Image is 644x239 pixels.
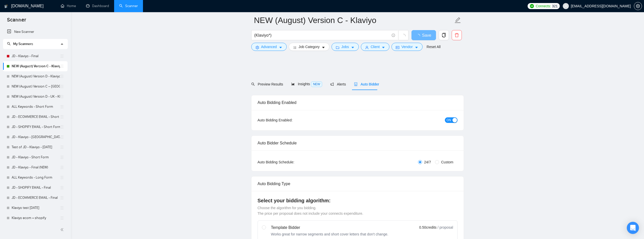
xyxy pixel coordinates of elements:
li: JD - Klaviyo - Final [3,51,68,61]
div: Auto Bidding Enabled [258,95,458,110]
button: idcardVendorcaret-down [391,43,422,51]
span: holder [60,105,64,109]
a: New Scanner [7,27,64,37]
span: Save [422,32,431,38]
span: caret-down [382,46,385,49]
a: NEW (August) Version D - UK - Klaviyo [12,92,60,102]
span: holder [60,176,64,180]
span: idcard [396,46,399,49]
span: 321 [552,3,557,9]
a: ALL Keywords - Long Form [12,172,60,183]
span: holder [60,186,64,190]
span: holder [60,64,64,68]
li: New Scanner [3,27,68,37]
li: JD - Klaviyo - UK - only [3,132,68,142]
h4: Select your bidding algorithm: [258,197,458,204]
a: Test of JD - Klaviyo - [DATE] [12,142,60,152]
a: JD - ECOMMERCE EMAIL - Short Form [12,112,60,122]
li: NEW (August) Version D - Klaviyo [3,71,68,81]
span: holder [60,145,64,149]
li: Test of JD - Klaviyo - 15 July [3,142,68,152]
li: JD - ECOMMERCE EMAIL - Short Form [3,112,68,122]
a: Klaviyo ecom + shopify [12,213,60,223]
input: Search Freelance Jobs... [254,32,389,38]
a: NEW (August) Version C – [GEOGRAPHIC_DATA] - Klaviyo [12,81,60,92]
span: copy [439,33,449,37]
a: JD - Klaviyo - [GEOGRAPHIC_DATA] - only [12,132,60,142]
span: Client [371,44,380,50]
div: Template Bidder [271,225,388,231]
div: Auto Bidding Schedule: [258,159,324,165]
span: holder [60,196,64,200]
span: caret-down [415,46,418,49]
span: area-chart [291,82,295,86]
span: info-circle [392,34,395,37]
span: Jobs [341,44,349,50]
span: ON [447,117,451,123]
li: JD - ECOMMERCE EMAIL - Final [3,193,68,203]
a: NEW (August) Version D - Klaviyo [12,71,60,81]
span: folder [336,46,339,49]
span: loading [416,34,422,38]
span: user [365,46,369,49]
span: holder [60,206,64,210]
span: Custom [439,159,455,165]
span: caret-down [279,46,282,49]
a: searchScanner [119,4,138,8]
span: Scanner [3,16,30,27]
span: 0.50 credits [419,225,437,230]
span: Vendor [401,44,412,50]
a: JD - Klaviyo - Final (NEW) [12,162,60,172]
button: delete [452,30,462,40]
span: / proposal [438,225,453,230]
li: JD - SHOPIFY EMAIL - Short Form [3,122,68,132]
span: user [564,4,568,8]
input: Scanner name... [254,14,453,27]
span: bars [293,46,297,49]
span: My Scanners [7,42,33,46]
a: JD - Klaviyo - Short Form [12,152,60,162]
div: Auto Bidding Enabled: [258,117,324,123]
span: holder [60,216,64,220]
span: NEW [311,81,322,87]
span: Preview Results [251,82,283,86]
span: Insights [291,82,322,86]
a: Reset All [427,44,441,50]
li: ALL Keywords - Short Form [3,102,68,112]
div: Works great for narrow segments and short cover letters that don't change. [271,232,388,237]
a: dashboardDashboard [86,4,109,8]
span: holder [60,115,64,119]
span: setting [634,4,642,8]
span: delete [452,33,462,37]
li: NEW (August) Version C - Klaviyo [3,61,68,71]
a: homeHome [61,4,76,8]
li: ALL Keywords - Long Form [3,172,68,183]
span: edit [454,17,461,24]
span: holder [60,125,64,129]
span: holder [60,155,64,159]
li: Klaviyo test 15 July [3,203,68,213]
div: Open Intercom Messenger [627,222,639,234]
a: JD - SHOPIFY EMAIL - Final [12,183,60,193]
span: notification [330,82,334,86]
span: Job Category [299,44,320,50]
button: settingAdvancedcaret-down [251,43,287,51]
li: JD - Klaviyo - Short Form [3,152,68,162]
li: JD - Klaviyo - Final (NEW) [3,162,68,172]
span: holder [60,135,64,139]
span: Choose the algorithm for you bidding. The price per proposal does not include your connects expen... [258,206,363,215]
button: barsJob Categorycaret-down [289,43,329,51]
span: My Scanners [13,42,33,46]
a: Klaviyo test [DATE] [12,203,60,213]
span: search [7,42,11,46]
button: setting [634,2,642,10]
span: holder [60,84,64,89]
span: robot [354,82,358,86]
span: holder [60,54,64,58]
button: Save [411,30,436,40]
span: Alerts [330,82,346,86]
span: holder [60,95,64,99]
li: NEW (August) Version C – UK - Klaviyo [3,81,68,92]
button: folderJobscaret-down [331,43,359,51]
span: caret-down [351,46,355,49]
